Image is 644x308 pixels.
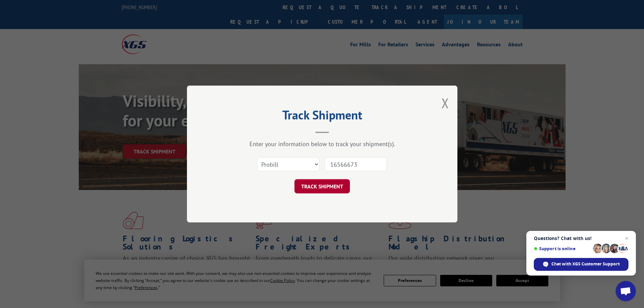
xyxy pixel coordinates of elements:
[534,236,628,241] span: Questions? Chat with us!
[623,234,631,242] span: Close chat
[551,261,620,267] span: Chat with XGS Customer Support
[616,281,636,301] div: Open chat
[221,110,424,123] h2: Track Shipment
[442,94,449,112] button: Close modal
[294,179,350,193] button: TRACK SHIPMENT
[221,140,424,148] div: Enter your information below to track your shipment(s).
[534,246,591,251] span: Support is online
[325,157,387,171] input: Number(s)
[534,258,628,271] div: Chat with XGS Customer Support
